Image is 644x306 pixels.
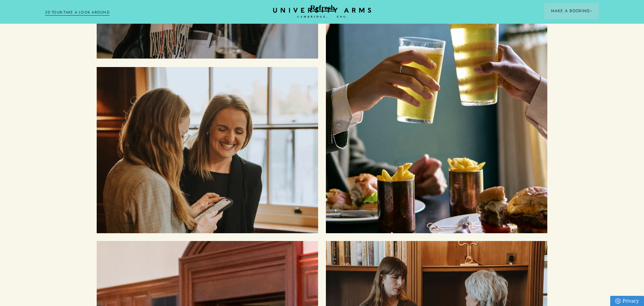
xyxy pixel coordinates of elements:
[551,8,592,14] span: Make a Booking
[590,10,592,12] img: Arrow icon
[615,298,621,304] img: Privacy
[273,8,371,18] a: Home
[97,67,318,233] img: image-a423ecb2d35bb261b560df139e5ac8ba8943f00c-4473x6709-jpg
[610,296,644,306] a: Privacy
[310,1,335,14] button: Refresh
[544,3,599,19] button: Make a BookingArrow icon
[45,9,110,16] a: 3D TOUR:TAKE A LOOK AROUND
